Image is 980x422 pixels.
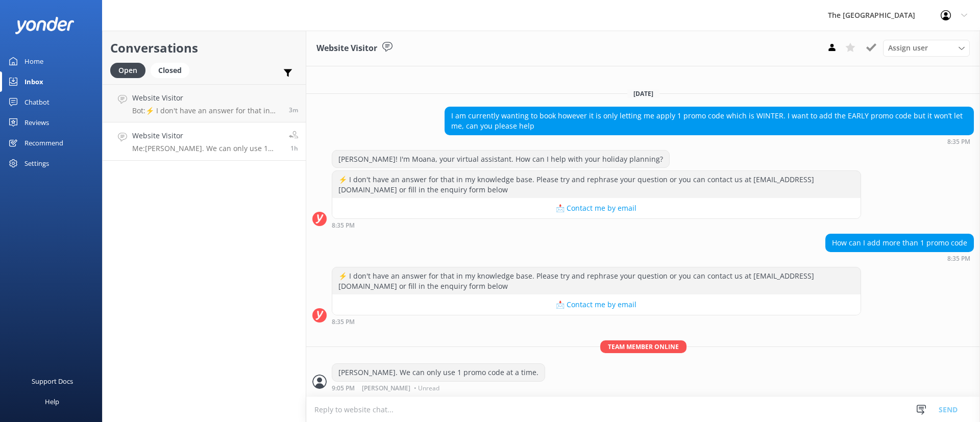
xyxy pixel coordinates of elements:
[132,106,281,115] p: Bot: ⚡ I don't have an answer for that in my knowledge base. Please try and rephrase your questio...
[947,139,970,145] strong: 8:35 PM
[24,133,63,153] div: Recommend
[24,51,43,71] div: Home
[151,63,189,78] div: Closed
[888,42,928,54] span: Assign user
[103,122,306,161] a: Website VisitorMe:[PERSON_NAME]. We can only use 1 promo code at a time.1h
[15,17,74,34] img: yonder-white-logo.png
[947,256,970,262] strong: 8:35 PM
[332,319,355,325] strong: 8:35 PM
[24,112,49,133] div: Reviews
[132,92,281,104] h4: Website Visitor
[600,340,687,353] span: Team member online
[627,89,659,98] span: [DATE]
[110,63,145,78] div: Open
[332,151,669,168] div: [PERSON_NAME]! I'm Moana, your virtual assistant. How can I help with your holiday planning?
[110,38,298,58] h2: Conversations
[825,255,974,262] div: 08:35pm 18-Aug-2025 (UTC -10:00) Pacific/Honolulu
[132,130,281,141] h4: Website Visitor
[332,221,861,229] div: 08:35pm 18-Aug-2025 (UTC -10:00) Pacific/Honolulu
[414,385,439,391] span: • Unread
[332,198,861,218] button: 📩 Contact me by email
[332,294,861,315] button: 📩 Contact me by email
[24,153,49,173] div: Settings
[826,234,973,252] div: How can I add more than 1 promo code
[32,371,73,391] div: Support Docs
[883,40,970,56] div: Assign User
[289,106,298,114] span: 10:56pm 18-Aug-2025 (UTC -10:00) Pacific/Honolulu
[332,267,861,294] div: ⚡ I don't have an answer for that in my knowledge base. Please try and rephrase your question or ...
[332,171,861,198] div: ⚡ I don't have an answer for that in my knowledge base. Please try and rephrase your question or ...
[24,71,43,92] div: Inbox
[332,222,355,229] strong: 8:35 PM
[332,318,861,325] div: 08:35pm 18-Aug-2025 (UTC -10:00) Pacific/Honolulu
[45,391,59,412] div: Help
[332,385,355,391] strong: 9:05 PM
[110,64,151,76] a: Open
[332,364,545,381] div: [PERSON_NAME]. We can only use 1 promo code at a time.
[103,84,306,122] a: Website VisitorBot:⚡ I don't have an answer for that in my knowledge base. Please try and rephras...
[445,107,973,134] div: I am currently wanting to book however it is only letting me apply 1 promo code which is WINTER. ...
[362,385,410,391] span: [PERSON_NAME]
[316,42,377,55] h3: Website Visitor
[151,64,194,76] a: Closed
[445,138,974,145] div: 08:35pm 18-Aug-2025 (UTC -10:00) Pacific/Honolulu
[332,384,545,391] div: 09:05pm 18-Aug-2025 (UTC -10:00) Pacific/Honolulu
[24,92,50,112] div: Chatbot
[290,144,298,153] span: 09:05pm 18-Aug-2025 (UTC -10:00) Pacific/Honolulu
[132,144,281,153] p: Me: [PERSON_NAME]. We can only use 1 promo code at a time.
